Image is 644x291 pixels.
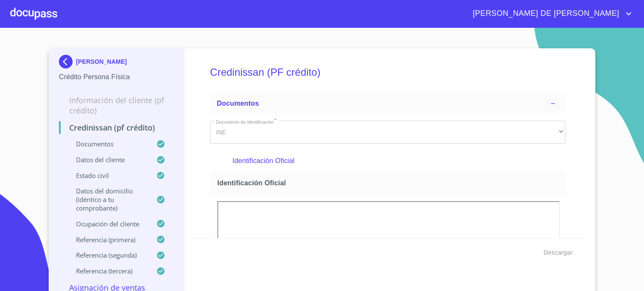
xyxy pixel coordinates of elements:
[544,247,573,258] span: Descargar
[59,251,156,259] p: Referencia (segunda)
[59,171,156,180] p: Estado Civil
[59,235,156,244] p: Referencia (primera)
[210,93,565,114] div: Documentos
[59,187,156,212] p: Datos del domicilio (idéntico a tu comprobante)
[217,178,562,187] span: Identificación Oficial
[59,95,174,116] p: Información del cliente (PF crédito)
[59,55,174,72] div: [PERSON_NAME]
[540,245,576,261] button: Descargar
[59,267,156,275] p: Referencia (tercera)
[59,140,156,148] p: Documentos
[232,156,543,166] p: Identificación Oficial
[59,72,174,82] p: Crédito Persona Física
[59,155,156,164] p: Datos del cliente
[59,55,76,68] img: Docupass spot blue
[217,100,259,107] span: Documentos
[210,55,565,90] h5: Credinissan (PF crédito)
[76,58,127,65] p: [PERSON_NAME]
[466,7,624,21] span: [PERSON_NAME] DE [PERSON_NAME]
[210,121,565,144] div: INE
[59,122,174,133] p: Credinissan (PF crédito)
[59,220,156,228] p: Ocupación del Cliente
[466,7,634,21] button: account of current user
